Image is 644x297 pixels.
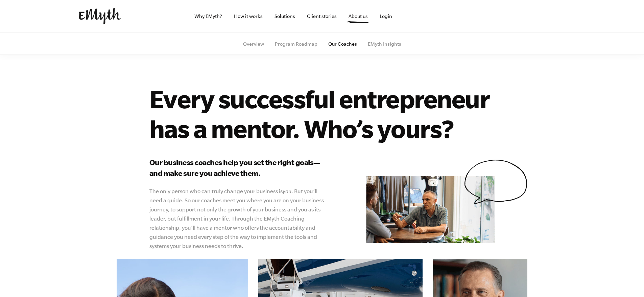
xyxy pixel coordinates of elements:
[79,8,121,24] img: EMyth
[328,41,357,47] a: Our Coaches
[366,176,495,243] img: e-myth business coaching our coaches mentor don matt talking
[368,41,401,47] a: EMyth Insights
[149,84,528,143] h1: Every successful entrepreneur has a mentor. Who’s yours?
[420,9,491,24] iframe: Embedded CTA
[275,41,317,47] a: Program Roadmap
[243,41,264,47] a: Overview
[610,265,644,297] iframe: Chat Widget
[149,157,327,179] h3: Our business coaches help you set the right goals—and make sure you achieve them.
[283,188,291,194] i: you
[149,187,327,251] p: The only person who can truly change your business is . But you’ll need a guide. So our coaches m...
[495,9,566,24] iframe: Embedded CTA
